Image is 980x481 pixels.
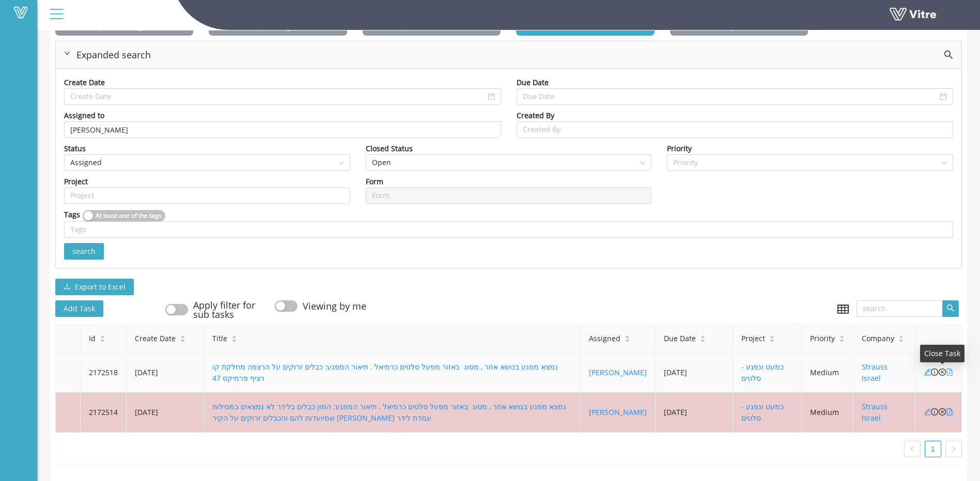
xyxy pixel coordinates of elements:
a: [PERSON_NAME] [589,407,647,417]
span: close-circle [939,408,946,415]
span: Export to Excel [75,281,126,293]
span: Create Date [135,333,176,344]
span: edit [924,408,931,415]
li: 1 [925,441,941,457]
div: Status [64,143,86,154]
span: Assigned [589,333,620,344]
td: [DATE] [656,353,733,393]
span: search [946,304,955,313]
span: caret-down [100,338,105,344]
div: Close Task [920,345,965,362]
div: Priority [667,143,692,154]
button: left [904,441,921,457]
span: caret-down [625,338,630,344]
div: rightExpanded search [56,41,961,68]
span: search [72,246,96,257]
span: caret-down [839,338,845,344]
a: edit [924,407,931,417]
input: Create Date [70,91,486,102]
a: נמצא מפגע בנושא אחר , מסוג באזור מפעל סלטים כרמיאל . תיאור המפגע: כבלים זרוקים על הרצפה מחלקת קו ... [212,362,558,383]
a: file-pdf [946,367,953,377]
button: downloadExport to Excel [55,279,134,295]
div: Project [64,176,88,187]
li: Next Page [945,441,962,457]
span: caret-up [180,334,185,340]
span: right [951,446,957,452]
div: Tags [64,209,80,221]
span: caret-down [898,338,904,344]
div: Due Date [517,77,549,88]
span: info-circle [931,368,938,376]
a: Strauss Israel [862,362,888,383]
span: file-pdf [946,408,953,415]
span: Due Date [664,333,696,344]
span: caret-up [700,334,706,340]
a: 1 [925,441,941,457]
td: 2172514 [81,393,127,432]
div: Assigned to [64,110,104,121]
div: Create Date [64,77,105,88]
span: file-pdf [946,368,953,376]
span: caret-down [700,338,706,344]
li: Previous Page [904,441,921,457]
span: caret-up [231,334,237,340]
span: table [837,303,849,315]
span: caret-up [625,334,630,340]
div: Created By [517,110,554,121]
a: edit [924,367,931,377]
input: search [857,300,943,317]
span: caret-up [769,334,775,340]
button: search [942,300,959,317]
span: download [64,283,71,291]
span: Title [212,333,227,344]
span: right [64,50,70,56]
div: Viewing by me [303,301,366,311]
span: caret-up [839,334,845,340]
button: right [945,441,962,457]
span: caret-up [100,334,105,340]
span: Company [862,333,894,344]
td: 2172518 [81,353,127,393]
span: caret-down [180,338,185,344]
td: Medium [802,353,853,393]
td: [DATE] [127,393,204,432]
button: search [64,243,104,260]
span: edit [924,368,931,376]
td: Medium [802,393,853,432]
span: Id [89,333,96,344]
span: info-circle [931,408,938,415]
a: file-pdf [946,407,953,417]
span: Project [741,333,765,344]
td: [DATE] [127,353,204,393]
span: caret-down [769,338,775,344]
input: Due Date [523,91,938,102]
span: left [909,446,915,452]
span: Open [372,155,646,170]
span: At least one of the tags [96,210,162,221]
a: [PERSON_NAME] [589,367,647,377]
div: Closed Status [366,143,413,154]
a: Add Task [55,301,114,314]
a: Strauss Israel [862,402,888,423]
td: [DATE] [656,393,733,432]
div: Form [366,176,383,187]
a: כמעט ונפגע - סלטים [741,402,784,423]
span: Assigned [70,155,344,170]
span: Priority [810,333,835,344]
div: Apply filter for sub tasks [193,300,260,319]
span: Add Task [55,300,103,317]
span: caret-down [231,338,237,344]
span: search [944,50,953,59]
span: close-circle [939,368,946,376]
a: נמצא מפגע בנושא אחר , מסוג באזור מפעל סלטים כרמיאל . תיאור המפגע: המון כבלים בלידר לא נמצאים במסי... [212,402,566,423]
a: כמעט ונפגע - סלטים [741,362,784,383]
span: caret-up [898,334,904,340]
